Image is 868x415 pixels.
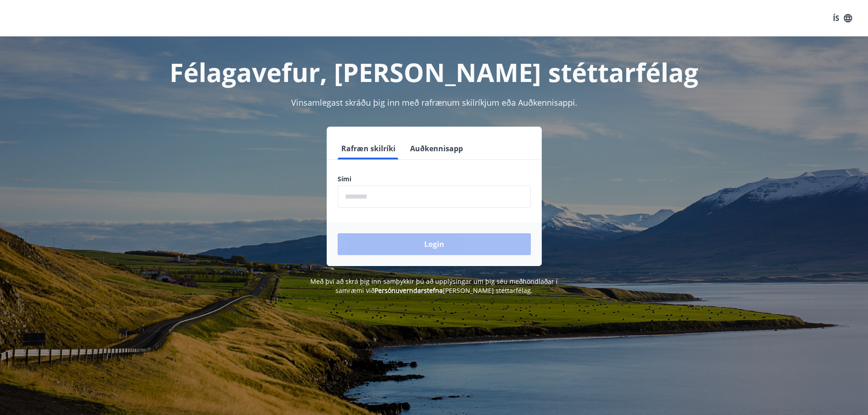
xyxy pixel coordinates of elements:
span: Með því að skrá þig inn samþykkir þú að upplýsingar um þig séu meðhöndlaðar í samræmi við [PERSON... [310,277,558,295]
span: Vinsamlegast skráðu þig inn með rafrænum skilríkjum eða Auðkennisappi. [291,97,577,108]
button: ÍS [828,10,857,26]
button: Rafræn skilríki [338,138,399,159]
button: Auðkennisapp [406,138,467,159]
a: Persónuverndarstefna [375,286,443,295]
h1: Félagavefur, [PERSON_NAME] stéttarfélag [117,55,751,89]
label: Sími [338,174,531,184]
